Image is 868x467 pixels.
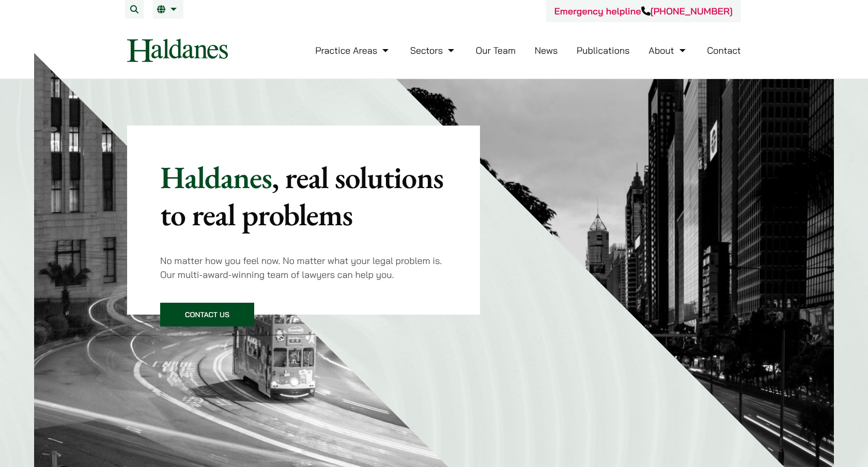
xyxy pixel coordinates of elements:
[648,44,688,56] a: About
[160,254,447,282] p: No matter how you feel now. No matter what your legal problem is. Our multi-award-winning team of...
[160,157,443,235] mark: , real solutions to real problems
[160,159,447,233] p: Haldanes
[554,5,733,17] a: Emergency helpline[PHONE_NUMBER]
[476,44,516,56] a: Our Team
[410,44,457,56] a: Sectors
[707,44,741,56] a: Contact
[160,303,254,326] a: Contact Us
[577,44,630,56] a: Publications
[535,44,558,56] a: News
[315,44,391,56] a: Practice Areas
[127,39,228,62] img: Logo of Haldanes
[157,5,179,13] a: EN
